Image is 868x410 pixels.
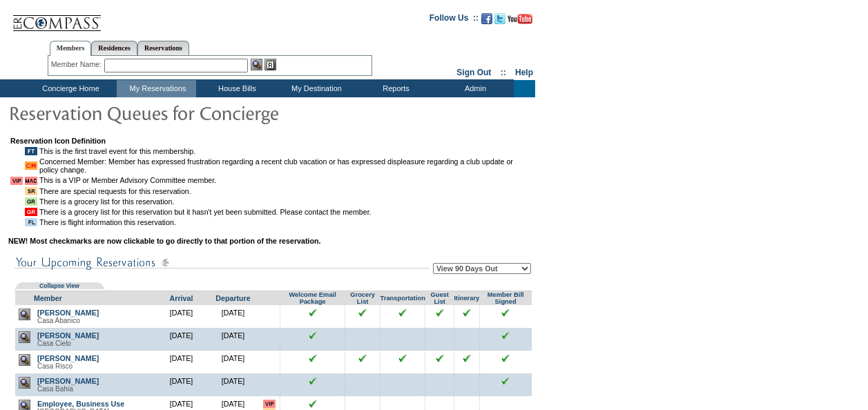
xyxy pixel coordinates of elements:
[263,400,276,408] input: VIP member
[439,377,440,378] img: blank.gif
[508,17,532,26] a: Subscribe to our YouTube Channel
[37,340,71,347] span: Casa Cielo
[481,17,492,26] a: Become our fan on Facebook
[207,373,259,396] td: [DATE]
[39,218,532,226] td: There is flight information this reservation.
[25,147,37,155] img: icon_FirstTravel.gif
[454,295,479,302] a: Itinerary
[22,80,117,97] td: Concierge Home
[501,377,510,385] input: Click to see this reservation's incidentals
[215,294,250,302] a: Departure
[37,309,99,317] a: [PERSON_NAME]
[37,400,124,408] a: Employee, Business Use
[439,400,440,400] img: blank.gif
[39,208,532,216] td: There is a grocery list for this reservation but it hasn't yet been submitted. Please contact the...
[363,331,363,332] img: blank.gif
[25,218,37,226] img: icon_HasFlightInfo.gif
[403,377,403,378] img: blank.gif
[207,328,259,351] td: [DATE]
[501,68,506,77] span: ::
[289,291,336,305] a: Welcome Email Package
[50,41,92,56] a: Members
[436,309,444,317] input: Click to see this reservation's guest list
[466,377,467,378] img: blank.gif
[37,317,80,324] span: Casa Abanico
[494,13,505,24] img: Follow us on Twitter
[37,331,99,340] a: [PERSON_NAME]
[398,309,407,317] input: Click to see this reservation's flight info
[207,305,259,328] td: [DATE]
[466,400,467,400] img: blank.gif
[25,187,37,195] img: icon_HasSpecialRequests.gif
[91,41,137,55] a: Residences
[37,377,99,385] a: [PERSON_NAME]
[430,291,448,305] a: Guest List
[403,400,403,400] img: blank.gif
[494,17,505,26] a: Follow us on Twitter
[403,331,403,332] img: blank.gif
[155,351,207,373] td: [DATE]
[137,41,189,55] a: Reservations
[358,354,367,362] input: Click to see this reservation's grocery list
[434,80,514,97] td: Admin
[37,354,99,362] a: [PERSON_NAME]
[264,59,276,70] img: Reservations
[25,177,37,185] img: icon_VipMAC.gif
[501,354,510,362] input: Click to see this reservation's incidentals
[309,354,317,362] img: chkSmaller.gif
[207,351,259,373] td: [DATE]
[8,237,320,245] b: NEW! Most checkmarks are now clickable to go directly to that portion of the reservation.
[309,377,317,385] img: chkSmaller.gif
[12,3,102,32] img: Compass Home
[51,59,104,70] div: Member Name:
[25,208,37,216] img: icon_HasGroceryListNotSubmitted.gif
[155,305,207,328] td: [DATE]
[309,309,317,317] img: chkSmaller.gif
[436,354,444,362] input: Click to see this reservation's guest list
[170,294,193,302] a: Arrival
[501,331,510,340] input: Click to see this reservation's incidentals
[19,331,30,343] img: view
[19,377,30,389] img: view
[276,80,355,97] td: My Destination
[8,99,284,126] img: pgTtlBigConResQ.gif
[350,291,375,305] a: Grocery List
[39,176,532,185] td: This is a VIP or Member Advisory Committee member.
[508,14,532,24] img: Subscribe to our YouTube Channel
[155,328,207,351] td: [DATE]
[37,362,73,370] span: Casa Risco
[39,197,532,206] td: There is a grocery list for this reservation.
[358,309,367,317] input: Click to see this reservation's grocery list
[463,354,471,362] input: Click to see this reservation's itinerary
[10,177,23,185] img: icon_IsVip.gif
[363,377,363,378] img: blank.gif
[439,331,440,332] img: blank.gif
[39,187,532,195] td: There are special requests for this reservation.
[430,12,479,28] td: Follow Us ::
[488,291,524,305] a: Member Bill Signed
[39,282,79,289] a: Collapse View
[37,385,73,393] span: Casa Bahia
[19,354,30,366] img: view
[117,80,196,97] td: My Reservations
[251,59,262,70] img: View
[15,254,429,271] img: subTtlConUpcomingReservatio.gif
[196,80,276,97] td: House Bills
[515,68,533,77] a: Help
[39,157,532,174] td: Concerned Member: Member has expressed frustration regarding a recent club vacation or has expres...
[481,13,492,24] img: Become our fan on Facebook
[155,373,207,396] td: [DATE]
[466,331,467,332] img: blank.gif
[25,197,37,206] img: icon_HasGroceryList.gif
[456,68,491,77] a: Sign Out
[34,294,62,302] a: Member
[39,147,532,155] td: This is the first travel event for this membership.
[19,309,30,320] img: view
[355,80,434,97] td: Reports
[501,309,510,317] input: Click to see this reservation's incidentals
[309,331,317,340] img: chkSmaller.gif
[463,309,471,317] input: Click to see this reservation's itinerary
[505,400,506,400] img: blank.gif
[10,137,106,145] b: Reservation Icon Definition
[363,400,363,400] img: blank.gif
